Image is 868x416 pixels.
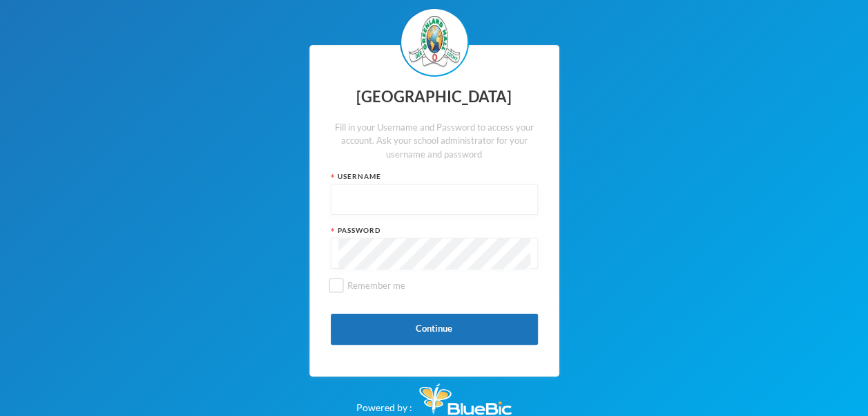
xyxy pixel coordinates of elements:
div: Password [331,225,538,236]
button: Continue [331,314,538,345]
div: Powered by : [356,377,512,415]
img: Bluebic [419,384,512,415]
div: Fill in your Username and Password to access your account. Ask your school administrator for your... [331,121,538,162]
div: [GEOGRAPHIC_DATA] [331,84,538,111]
div: Username [331,171,538,182]
span: Remember me [342,280,411,291]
